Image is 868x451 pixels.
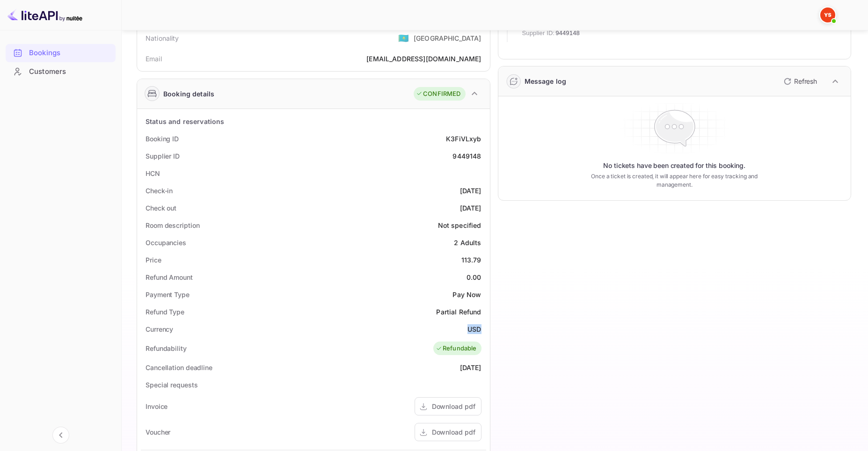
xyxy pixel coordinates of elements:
[452,291,481,298] ya-tr-span: Pay Now
[6,44,116,61] a: Bookings
[820,7,835,22] img: Yandex Support
[522,29,555,36] ya-tr-span: Supplier ID:
[146,55,162,63] ya-tr-span: Email
[6,63,116,80] a: Customers
[146,344,187,352] ya-tr-span: Refundability
[29,48,60,58] ya-tr-span: Bookings
[436,308,481,316] ya-tr-span: Partial Refund
[146,402,168,410] ya-tr-span: Invoice
[163,89,214,99] ya-tr-span: Booking details
[146,169,160,177] ya-tr-span: HCN
[460,186,481,196] div: [DATE]
[525,77,567,85] ya-tr-span: Message log
[146,308,184,316] ya-tr-span: Refund Type
[603,161,745,170] ya-tr-span: No tickets have been created for this booking.
[423,89,460,99] ya-tr-span: CONFIRMED
[460,363,481,372] div: [DATE]
[146,221,199,229] ya-tr-span: Room description
[146,239,186,247] ya-tr-span: Occupancies
[146,273,193,281] ya-tr-span: Refund Amount
[443,344,477,353] ya-tr-span: Refundable
[7,7,82,22] img: LiteAPI logo
[146,364,212,371] ya-tr-span: Cancellation deadline
[454,239,458,247] ya-tr-span: 2
[432,428,475,436] ya-tr-span: Download pdf
[366,55,481,63] ya-tr-span: [EMAIL_ADDRESS][DOMAIN_NAME]
[778,74,821,89] button: Refresh
[29,66,66,77] ya-tr-span: Customers
[146,117,224,125] ya-tr-span: Status and reservations
[398,33,409,43] ya-tr-span: 🇰🇿
[579,172,769,189] ya-tr-span: Once a ticket is created, it will appear here for easy tracking and management.
[146,325,173,333] ya-tr-span: Currency
[146,135,179,143] ya-tr-span: Booking ID
[432,402,475,410] ya-tr-span: Download pdf
[146,204,176,212] ya-tr-span: Check out
[52,427,69,444] button: Collapse navigation
[146,152,180,160] ya-tr-span: Supplier ID
[446,135,481,143] ya-tr-span: K3FiVLxyb
[6,44,116,62] div: Bookings
[414,34,481,42] ya-tr-span: [GEOGRAPHIC_DATA]
[146,381,197,389] ya-tr-span: Special requests
[555,29,580,36] ya-tr-span: 9449148
[398,29,409,46] span: United States
[146,187,173,195] ya-tr-span: Check-in
[146,428,170,436] ya-tr-span: Voucher
[146,291,190,298] ya-tr-span: Payment Type
[467,272,481,282] div: 0.00
[467,325,481,333] ya-tr-span: USD
[146,34,179,42] ya-tr-span: Nationality
[794,77,817,85] ya-tr-span: Refresh
[452,151,481,161] div: 9449148
[438,221,481,229] ya-tr-span: Not specified
[6,63,116,81] div: Customers
[460,203,481,213] div: [DATE]
[146,256,161,264] ya-tr-span: Price
[461,255,481,265] div: 113.79
[460,239,481,247] ya-tr-span: Adults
